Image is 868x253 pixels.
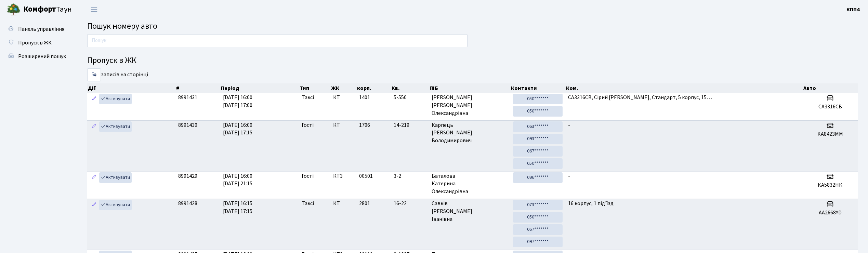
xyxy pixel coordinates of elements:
[302,94,314,102] span: Таксі
[3,36,72,50] a: Пропуск в ЖК
[223,172,252,188] span: [DATE] 16:00 [DATE] 21:15
[803,83,858,93] th: Авто
[394,172,426,180] span: 3-2
[223,94,252,109] span: [DATE] 16:00 [DATE] 17:00
[568,200,614,207] span: 16 корпус, 1 під'їзд
[7,3,21,16] img: logo.png
[3,50,72,63] a: Розширений пошук
[87,56,858,66] h4: Пропуск в ЖК
[86,4,103,15] button: Переключити навігацію
[299,83,330,93] th: Тип
[846,5,860,14] a: КПП4
[23,4,72,15] span: Таун
[356,83,391,93] th: корп.
[432,94,508,117] span: [PERSON_NAME] [PERSON_NAME] Олександрівна
[394,94,426,102] span: 5-550
[805,104,855,110] h5: CA3316CB
[359,172,373,180] span: 00501
[87,20,157,32] span: Пошук номеру авто
[359,121,370,129] span: 1706
[178,200,197,207] span: 8991428
[175,83,220,93] th: #
[178,172,197,180] span: 8991429
[568,172,570,180] span: -
[432,200,508,223] span: Савків [PERSON_NAME] Іванівна
[805,210,855,216] h5: AA2668YD
[391,83,429,93] th: Кв.
[87,83,175,93] th: Дії
[99,200,132,210] a: Активувати
[99,172,132,183] a: Активувати
[568,94,712,101] span: CA3316CB, Сірий [PERSON_NAME], Стандарт, 5 корпус, 15…
[359,200,370,207] span: 2801
[359,94,370,101] span: 1401
[565,83,803,93] th: Ком.
[87,34,468,47] input: Пошук
[178,121,197,129] span: 8991430
[333,172,354,180] span: КТ3
[90,172,98,183] a: Редагувати
[90,200,98,210] a: Редагувати
[18,39,52,46] span: Пропуск в ЖК
[90,94,98,104] a: Редагувати
[90,121,98,132] a: Редагувати
[394,121,426,129] span: 14-219
[568,121,570,129] span: -
[330,83,356,93] th: ЖК
[18,25,64,33] span: Панель управління
[432,172,508,196] span: Баталова Катерина Олександрівна
[99,121,132,132] a: Активувати
[99,94,132,104] a: Активувати
[302,200,314,208] span: Таксі
[18,53,66,60] span: Розширений пошук
[805,182,855,188] h5: КА5832НК
[429,83,510,93] th: ПІБ
[302,172,314,180] span: Гості
[333,94,354,102] span: КТ
[3,22,72,36] a: Панель управління
[223,200,252,215] span: [DATE] 16:15 [DATE] 17:15
[87,68,148,81] label: записів на сторінці
[220,83,299,93] th: Період
[510,83,565,93] th: Контакти
[23,4,56,15] b: Комфорт
[432,121,508,145] span: Карпець [PERSON_NAME] Володимирович
[178,94,197,101] span: 8991431
[223,121,252,137] span: [DATE] 16:00 [DATE] 17:15
[333,121,354,129] span: КТ
[333,200,354,208] span: КТ
[87,68,101,81] select: записів на сторінці
[394,200,426,208] span: 16-22
[302,121,314,129] span: Гості
[805,131,855,137] h5: KA8423MM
